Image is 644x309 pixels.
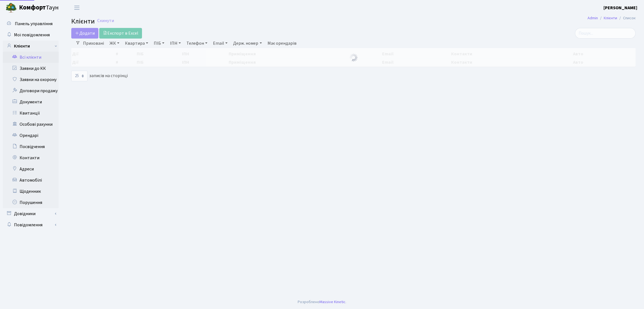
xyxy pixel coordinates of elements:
[3,130,59,141] a: Орендарі
[349,53,358,62] img: Обробка...
[3,186,59,197] a: Щоденник
[151,39,167,48] a: ПІБ
[617,15,636,21] li: Список
[168,39,183,48] a: ІПН
[579,12,644,24] nav: breadcrumb
[211,39,230,48] a: Email
[14,32,50,38] span: Мої повідомлення
[6,2,17,13] img: logo.png
[71,71,87,81] select: записів на сторінці
[575,28,636,39] input: Пошук...
[19,3,46,12] b: Комфорт
[3,219,59,230] a: Повідомлення
[604,15,617,21] a: Клієнти
[71,28,98,39] a: Додати
[3,29,59,41] a: Мої повідомлення
[298,299,346,305] div: Розроблено .
[3,119,59,130] a: Особові рахунки
[603,5,637,11] b: [PERSON_NAME]
[3,163,59,175] a: Адреси
[319,299,345,305] a: Massive Kinetic
[3,41,59,52] a: Клієнти
[184,39,210,48] a: Телефон
[3,175,59,186] a: Автомобілі
[3,197,59,208] a: Порушення
[15,21,53,27] span: Панель управління
[3,52,59,63] a: Всі клієнти
[71,71,128,81] label: записів на сторінці
[3,63,59,74] a: Заявки до КК
[3,85,59,96] a: Договори продажу
[3,96,59,108] a: Документи
[3,208,59,219] a: Довідники
[81,39,106,48] a: Приховані
[71,16,95,26] span: Клієнти
[19,3,59,13] span: Таун
[3,74,59,85] a: Заявки на охорону
[97,18,114,23] a: Скинути
[3,18,59,29] a: Панель управління
[99,28,142,39] a: Експорт в Excel
[3,152,59,163] a: Контакти
[75,30,95,36] span: Додати
[603,4,637,11] a: [PERSON_NAME]
[265,39,299,48] a: Має орендарів
[231,39,264,48] a: Держ. номер
[3,108,59,119] a: Квитанції
[588,15,598,21] a: Admin
[70,3,84,12] button: Переключити навігацію
[123,39,150,48] a: Квартира
[3,141,59,152] a: Посвідчення
[107,39,122,48] a: ЖК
